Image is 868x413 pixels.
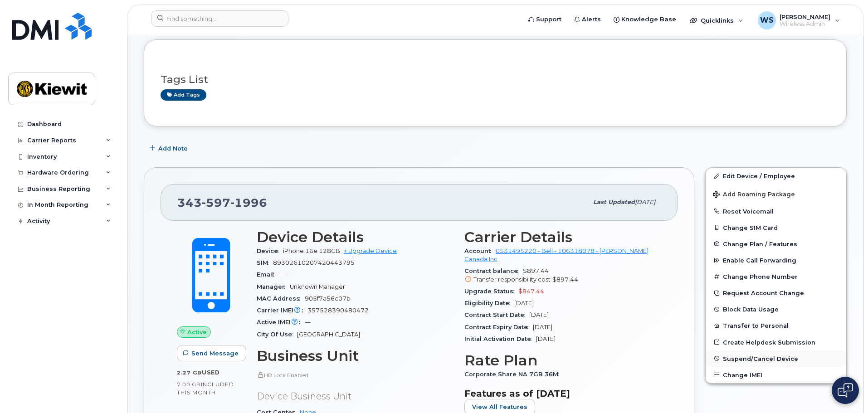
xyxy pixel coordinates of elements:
span: $847.44 [518,288,544,295]
a: Edit Device / Employee [706,168,846,184]
button: Transfer to Personal [706,317,846,334]
span: Quicklinks [701,17,734,24]
span: 2.27 GB [177,369,202,376]
button: Change IMEI [706,367,846,383]
input: Find something... [151,10,288,27]
h3: Tags List [161,74,830,85]
span: iPhone 16e 128GB [283,248,340,254]
button: Change SIM Card [706,219,846,236]
span: 597 [202,196,230,209]
span: [DATE] [635,199,655,205]
h3: Business Unit [257,348,454,364]
span: Add Note [158,144,188,153]
span: Account [464,248,496,254]
span: Wireless Admin [780,20,830,28]
span: — [305,319,311,326]
h3: Features as of [DATE] [464,388,661,399]
button: Request Account Change [706,285,846,301]
button: Send Message [177,345,246,361]
button: Add Roaming Package [706,185,846,203]
span: 1996 [230,196,267,209]
span: Knowledge Base [621,15,676,24]
button: Change Phone Number [706,268,846,285]
button: Enable Call Forwarding [706,252,846,268]
span: Contract Start Date [464,311,529,318]
span: Transfer responsibility cost [473,276,551,283]
span: Email [257,271,279,278]
a: Knowledge Base [607,10,683,29]
span: included this month [177,381,234,396]
span: $897.44 [552,276,578,283]
span: Add Roaming Package [713,191,795,199]
a: Support [522,10,568,29]
a: Alerts [568,10,607,29]
span: Send Message [191,349,239,358]
span: MAC Address [257,295,305,302]
span: Active [187,328,207,336]
span: Device [257,248,283,254]
button: Reset Voicemail [706,203,846,219]
span: SIM [257,259,273,266]
span: Initial Activation Date [464,335,536,342]
a: + Upgrade Device [344,248,397,254]
span: Suspend/Cancel Device [723,355,798,362]
span: Upgrade Status [464,288,518,295]
div: Quicklinks [683,11,750,29]
span: 89302610207420443795 [273,259,355,266]
span: Active IMEI [257,319,305,326]
a: Create Helpdesk Submission [706,334,846,350]
button: Block Data Usage [706,301,846,317]
span: Contract balance [464,267,523,274]
span: Contract Expiry Date [464,324,533,330]
span: [DATE] [536,335,556,342]
h3: Rate Plan [464,352,661,369]
span: Change Plan / Features [723,240,797,247]
button: Add Note [144,140,195,156]
div: William Sansom [751,11,846,29]
span: 905f7a56c07b [305,295,351,302]
img: Open chat [838,383,853,398]
span: [GEOGRAPHIC_DATA] [297,331,360,338]
span: City Of Use [257,331,297,338]
span: Enable Call Forwarding [723,257,796,264]
button: Suspend/Cancel Device [706,350,846,367]
span: Alerts [582,15,601,24]
span: Unknown Manager [290,283,345,290]
p: Device Business Unit [257,390,454,403]
span: — [279,271,285,278]
span: used [202,369,220,376]
span: Corporate Share NA 7GB 36M [464,371,563,378]
span: View All Features [472,403,527,411]
span: [DATE] [514,300,534,306]
span: Carrier IMEI [257,307,307,314]
span: Manager [257,283,290,290]
span: Eligibility Date [464,300,514,306]
span: [DATE] [533,324,552,330]
span: Support [536,15,561,24]
h3: Device Details [257,229,454,245]
h3: Carrier Details [464,229,661,245]
span: WS [760,15,774,26]
span: 7.00 GB [177,381,201,388]
p: HR Lock Enabled [257,371,454,379]
a: Add tags [161,89,206,101]
span: $897.44 [464,267,661,284]
span: [DATE] [529,311,549,318]
a: 0531495220 - Bell - 106318078 - [PERSON_NAME] Canada Inc [464,248,649,262]
span: Last updated [593,199,635,205]
span: 343 [177,196,267,209]
span: 357528390480472 [307,307,369,314]
span: [PERSON_NAME] [780,13,830,20]
button: Change Plan / Features [706,236,846,252]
